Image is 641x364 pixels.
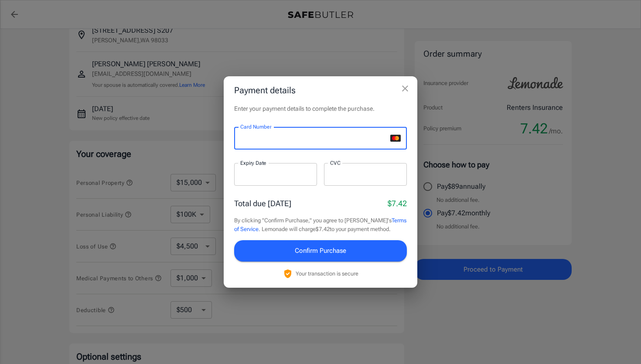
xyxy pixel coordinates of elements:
[240,170,311,179] iframe: Secure expiration date input frame
[240,123,271,130] label: Card Number
[396,80,414,97] button: close
[234,104,407,113] p: Enter your payment details to complete the purchase.
[330,170,401,179] iframe: Secure CVC input frame
[224,76,417,104] h2: Payment details
[234,197,291,209] p: Total due [DATE]
[240,134,387,143] iframe: Secure card number input frame
[388,197,407,209] p: $7.42
[240,159,266,167] label: Expiry Date
[390,135,401,142] svg: mastercard
[234,217,406,232] a: Terms of Service
[234,216,407,233] p: By clicking "Confirm Purchase," you agree to [PERSON_NAME]'s . Lemonade will charge $7.42 to your...
[234,240,407,261] button: Confirm Purchase
[295,245,346,256] span: Confirm Purchase
[296,269,358,278] p: Your transaction is secure
[330,159,341,167] label: CVC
